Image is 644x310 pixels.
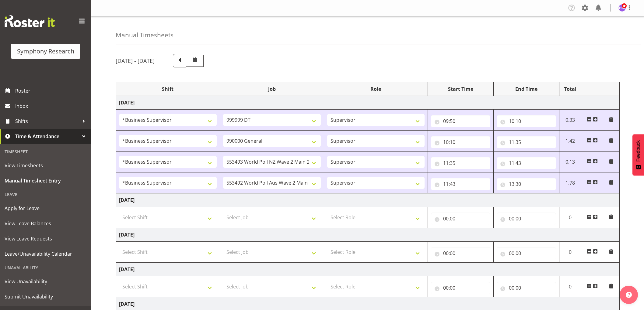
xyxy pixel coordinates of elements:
[116,193,620,207] td: [DATE]
[559,152,581,172] td: 0.13
[497,282,556,294] input: Click to select...
[116,96,620,110] td: [DATE]
[119,85,217,93] div: Shift
[2,289,90,304] a: Submit Unavailability
[2,188,90,201] div: Leave
[2,158,90,173] a: View Timesheets
[497,136,556,148] input: Click to select...
[431,85,490,93] div: Start Time
[2,231,90,246] a: View Leave Requests
[497,178,556,190] input: Click to select...
[497,213,556,225] input: Click to select...
[223,85,321,93] div: Job
[2,246,90,261] a: Leave/Unavailability Calendar
[15,86,88,95] span: Roster
[2,216,90,231] a: View Leave Balances
[5,15,55,27] img: Rosterit website logo
[15,132,79,141] span: Time & Attendance
[559,110,581,131] td: 0.33
[5,249,87,258] span: Leave/Unavailability Calendar
[5,204,87,213] span: Apply for Leave
[559,242,581,263] td: 0
[17,47,74,56] div: Symphony Research
[562,85,578,93] div: Total
[635,140,641,162] span: Feedback
[116,228,620,242] td: [DATE]
[431,157,490,169] input: Click to select...
[327,85,425,93] div: Role
[5,234,87,243] span: View Leave Requests
[5,176,87,185] span: Manual Timesheet Entry
[497,115,556,127] input: Click to select...
[431,136,490,148] input: Click to select...
[5,219,87,228] span: View Leave Balances
[116,263,620,276] td: [DATE]
[2,261,90,274] div: Unavailability
[497,85,556,93] div: End Time
[431,178,490,190] input: Click to select...
[431,115,490,127] input: Click to select...
[116,32,173,39] h4: Manual Timesheets
[116,57,155,64] h5: [DATE] - [DATE]
[559,276,581,297] td: 0
[559,172,581,193] td: 1.78
[431,282,490,294] input: Click to select...
[559,131,581,152] td: 1.42
[5,292,87,301] span: Submit Unavailability
[2,201,90,216] a: Apply for Leave
[2,173,90,188] a: Manual Timesheet Entry
[626,292,632,298] img: help-xxl-2.png
[5,277,87,286] span: View Unavailability
[559,207,581,228] td: 0
[5,161,87,170] span: View Timesheets
[2,145,90,158] div: Timesheet
[618,4,626,12] img: hitesh-makan1261.jpg
[431,213,490,225] input: Click to select...
[431,247,490,259] input: Click to select...
[632,134,644,175] button: Feedback - Show survey
[15,117,79,126] span: Shifts
[497,247,556,259] input: Click to select...
[497,157,556,169] input: Click to select...
[2,274,90,289] a: View Unavailability
[15,101,88,111] span: Inbox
